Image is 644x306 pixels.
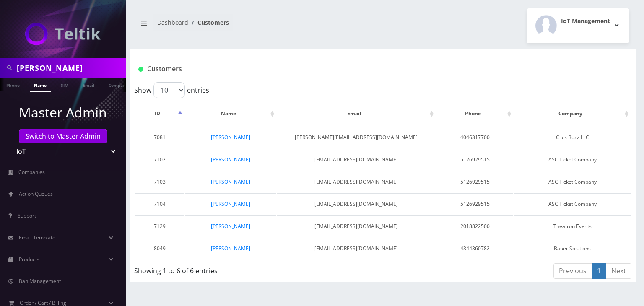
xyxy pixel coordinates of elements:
[606,263,631,279] a: Next
[277,101,436,126] th: Email: activate to sort column ascending
[138,65,544,73] h1: Customers
[277,127,436,148] td: [PERSON_NAME][EMAIL_ADDRESS][DOMAIN_NAME]
[57,78,73,91] a: SIM
[527,8,629,43] button: IoT Management
[277,149,436,170] td: [EMAIL_ADDRESS][DOMAIN_NAME]
[19,277,61,285] span: Ban Management
[277,193,436,215] td: [EMAIL_ADDRESS][DOMAIN_NAME]
[514,215,631,237] td: Theatron Events
[78,78,99,91] a: Email
[211,223,250,230] a: [PERSON_NAME]
[277,171,436,192] td: [EMAIL_ADDRESS][DOMAIN_NAME]
[436,238,514,259] td: 4344360782
[19,190,53,197] span: Action Queues
[135,215,184,237] td: 7129
[19,129,107,143] a: Switch to Master Admin
[135,238,184,259] td: 8049
[134,82,209,98] label: Show entries
[135,171,184,192] td: 7103
[211,178,250,185] a: [PERSON_NAME]
[18,169,45,176] span: Companies
[514,149,631,170] td: ASC Ticket Company
[25,23,101,45] img: IoT
[436,215,514,237] td: 2018822500
[514,193,631,215] td: ASC Ticket Company
[19,234,55,241] span: Email Template
[277,215,436,237] td: [EMAIL_ADDRESS][DOMAIN_NAME]
[211,200,250,207] a: [PERSON_NAME]
[436,101,514,126] th: Phone: activate to sort column ascending
[157,18,188,26] a: Dashboard
[553,263,592,279] a: Previous
[436,127,514,148] td: 4046317700
[19,256,39,263] span: Products
[135,101,184,126] th: ID: activate to sort column descending
[211,245,250,252] a: [PERSON_NAME]
[185,101,276,126] th: Name: activate to sort column ascending
[514,127,631,148] td: Click Buzz LLC
[211,134,250,141] a: [PERSON_NAME]
[30,78,51,92] a: Name
[134,262,335,276] div: Showing 1 to 6 of 6 entries
[514,238,631,259] td: Bauer Solutions
[153,82,185,98] select: Showentries
[18,212,36,219] span: Support
[436,193,514,215] td: 5126929515
[436,149,514,170] td: 5126929515
[135,127,184,148] td: 7081
[436,171,514,192] td: 5126929515
[135,193,184,215] td: 7104
[104,78,132,91] a: Company
[561,18,610,25] h2: IoT Management
[136,14,377,38] nav: breadcrumb
[514,101,631,126] th: Company: activate to sort column ascending
[514,171,631,192] td: ASC Ticket Company
[2,78,24,91] a: Phone
[277,238,436,259] td: [EMAIL_ADDRESS][DOMAIN_NAME]
[17,60,124,76] input: Search in Company
[211,156,250,163] a: [PERSON_NAME]
[592,263,606,279] a: 1
[188,18,229,27] li: Customers
[135,149,184,170] td: 7102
